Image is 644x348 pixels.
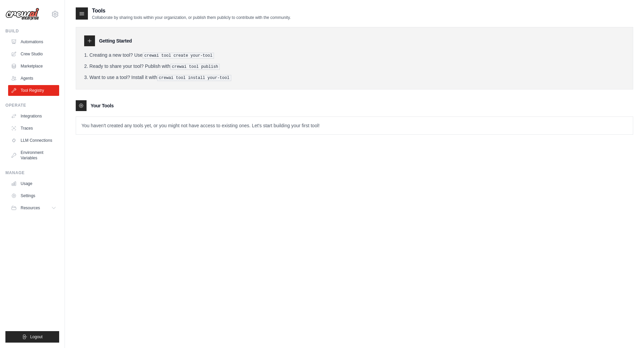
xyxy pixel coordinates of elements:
[8,85,59,96] a: Tool Registry
[8,123,59,134] a: Traces
[8,61,59,72] a: Marketplace
[21,205,40,211] span: Resources
[5,170,59,176] div: Manage
[8,203,59,213] button: Resources
[8,73,59,84] a: Agents
[5,331,59,343] button: Logout
[92,7,291,15] h2: Tools
[76,117,633,134] p: You haven't created any tools yet, or you might not have access to existing ones. Let's start bui...
[8,111,59,122] a: Integrations
[5,103,59,108] div: Operate
[157,75,231,81] pre: crewai tool install your-tool
[84,52,625,59] li: Creating a new tool? Use
[99,37,132,44] h3: Getting Started
[5,8,39,21] img: Logo
[92,15,291,20] p: Collaborate by sharing tools within your organization, or publish them publicly to contribute wit...
[8,135,59,146] a: LLM Connections
[84,63,625,70] li: Ready to share your tool? Publish with
[8,36,59,47] a: Automations
[8,190,59,201] a: Settings
[143,53,214,59] pre: crewai tool create your-tool
[5,28,59,34] div: Build
[170,64,220,70] pre: crewai tool publish
[8,49,59,59] a: Crew Studio
[30,334,43,340] span: Logout
[91,102,114,109] h3: Your Tools
[8,178,59,189] a: Usage
[84,74,625,81] li: Want to use a tool? Install it with
[8,147,59,163] a: Environment Variables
